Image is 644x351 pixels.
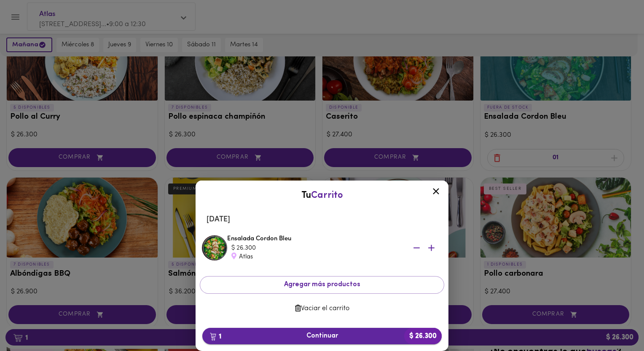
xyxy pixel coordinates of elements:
[311,191,343,200] span: Carrito
[200,300,444,317] button: Vaciar el carrito
[204,189,440,202] div: Tu
[595,302,636,343] iframe: Messagebird Livechat Widget
[202,235,227,261] img: Ensalada Cordon Bleu
[404,328,442,344] b: $ 26.300
[205,331,226,342] b: 1
[209,332,435,340] span: Continuar
[210,332,216,341] img: cart.png
[231,253,400,261] div: Atlas
[231,244,400,253] div: $ 26.300
[200,210,444,230] li: [DATE]
[202,328,442,344] button: 1Continuar$ 26.300
[207,281,437,289] span: Agregar más productos
[227,234,442,261] div: Ensalada Cordon Bleu
[207,305,437,313] span: Vaciar el carrito
[200,276,444,293] button: Agregar más productos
